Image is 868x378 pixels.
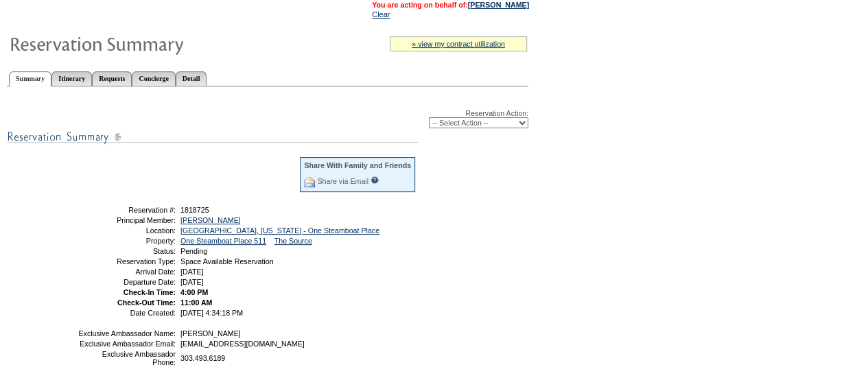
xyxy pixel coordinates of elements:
[78,309,176,317] td: Date Created:
[317,177,368,185] a: Share via Email
[78,350,176,366] td: Exclusive Ambassador Phone:
[468,1,529,9] a: [PERSON_NAME]
[7,109,528,128] div: Reservation Action:
[180,278,204,286] span: [DATE]
[117,298,176,307] strong: Check-Out Time:
[180,206,209,214] span: 1818725
[9,71,51,86] a: Summary
[180,257,273,265] span: Space Available Reservation
[7,128,419,145] img: subTtlResSummary.gif
[180,298,212,307] span: 11:00 AM
[78,340,176,348] td: Exclusive Ambassador Email:
[176,71,207,86] a: Detail
[78,247,176,255] td: Status:
[180,268,204,276] span: [DATE]
[124,288,176,296] strong: Check-In Time:
[180,237,266,245] a: One Steamboat Place 511
[51,71,92,86] a: Itinerary
[92,71,132,86] a: Requests
[78,237,176,245] td: Property:
[180,340,305,348] span: [EMAIL_ADDRESS][DOMAIN_NAME]
[180,226,379,235] a: [GEOGRAPHIC_DATA], [US_STATE] - One Steamboat Place
[78,216,176,224] td: Principal Member:
[132,71,175,86] a: Concierge
[78,278,176,286] td: Departure Date:
[180,354,225,362] span: 303.493.6189
[180,247,207,255] span: Pending
[371,176,379,184] input: What is this?
[274,237,312,245] a: The Source
[78,329,176,338] td: Exclusive Ambassador Name:
[78,206,176,214] td: Reservation #:
[372,10,390,19] a: Clear
[372,1,529,9] span: You are acting on behalf of:
[304,161,411,169] div: Share With Family and Friends
[78,226,176,235] td: Location:
[9,29,283,57] img: Reservaton Summary
[180,288,208,296] span: 4:00 PM
[78,257,176,265] td: Reservation Type:
[78,268,176,276] td: Arrival Date:
[180,309,243,317] span: [DATE] 4:34:18 PM
[180,216,241,224] a: [PERSON_NAME]
[180,329,241,338] span: [PERSON_NAME]
[412,40,505,48] a: » view my contract utilization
